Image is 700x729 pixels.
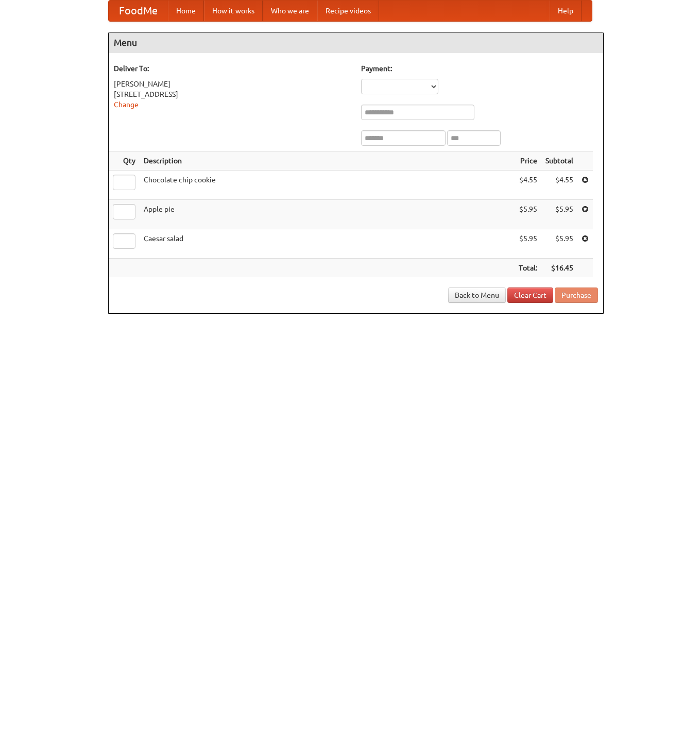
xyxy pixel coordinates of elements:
[541,259,577,278] th: $16.45
[541,151,577,171] th: Subtotal
[541,229,577,259] td: $5.95
[109,151,140,171] th: Qty
[204,1,263,21] a: How it works
[515,171,541,200] td: $4.55
[515,151,541,171] th: Price
[541,171,577,200] td: $4.55
[140,229,515,259] td: Caesar salad
[140,151,515,171] th: Description
[515,229,541,259] td: $5.95
[541,200,577,229] td: $5.95
[555,287,598,303] button: Purchase
[168,1,204,21] a: Home
[515,200,541,229] td: $5.95
[109,1,168,21] a: FoodMe
[114,89,351,99] div: [STREET_ADDRESS]
[550,1,582,21] a: Help
[109,32,603,53] h4: Menu
[140,171,515,200] td: Chocolate chip cookie
[114,63,351,74] h5: Deliver To:
[114,79,351,89] div: [PERSON_NAME]
[448,287,506,303] a: Back to Menu
[140,200,515,229] td: Apple pie
[507,287,553,303] a: Clear Cart
[263,1,317,21] a: Who we are
[515,259,541,278] th: Total:
[317,1,379,21] a: Recipe videos
[361,63,598,74] h5: Payment:
[114,100,139,109] a: Change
